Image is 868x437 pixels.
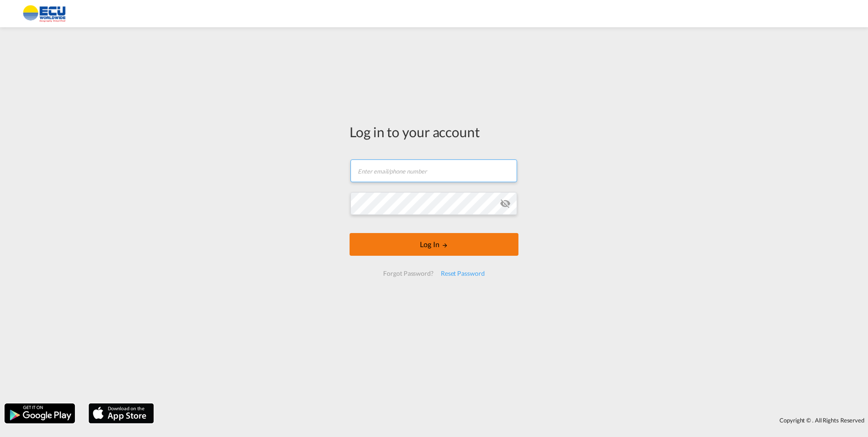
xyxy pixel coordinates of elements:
input: Enter email/phone number [350,159,517,182]
div: Reset Password [437,265,488,282]
div: Log in to your account [350,122,518,141]
md-icon: icon-eye-off [500,198,511,209]
img: 6cccb1402a9411edb762cf9624ab9cda.png [14,4,75,24]
div: Copyright © . All Rights Reserved [158,412,868,428]
div: Forgot Password? [380,265,437,282]
img: apple.png [88,402,155,424]
img: google.png [4,402,76,424]
button: LOGIN [350,233,518,256]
